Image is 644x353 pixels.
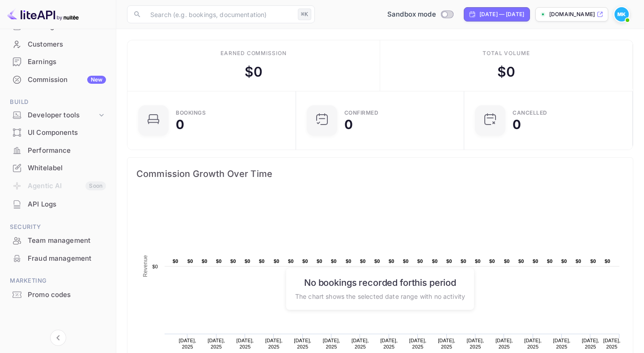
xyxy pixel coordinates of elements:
[5,250,110,267] a: Fraud management
[603,338,621,349] text: [DATE], 2025
[28,110,97,121] div: Developer tools
[28,128,106,138] div: UI Components
[547,258,553,264] text: $0
[28,57,106,67] div: Earnings
[403,258,409,264] text: $0
[344,118,353,131] div: 0
[295,277,465,288] h6: No bookings recorded for this period
[524,338,542,349] text: [DATE], 2025
[265,338,283,349] text: [DATE], 2025
[561,258,567,264] text: $0
[5,53,110,70] a: Earnings
[5,124,110,142] div: UI Components
[5,232,110,249] a: Team management
[513,118,521,131] div: 0
[409,338,427,349] text: [DATE], 2025
[230,258,236,264] text: $0
[533,258,538,264] text: $0
[259,258,265,264] text: $0
[7,7,79,22] img: LiteAPI logo
[176,110,206,116] div: Bookings
[87,76,106,84] div: New
[387,9,436,20] span: Sandbox mode
[176,118,184,131] div: 0
[5,159,110,176] a: Whitelabel
[5,196,110,213] div: API Logs
[352,338,369,349] text: [DATE], 2025
[28,75,106,85] div: Commission
[28,254,106,264] div: Fraud management
[389,258,394,264] text: $0
[467,338,484,349] text: [DATE], 2025
[582,338,599,349] text: [DATE], 2025
[483,49,530,57] div: Total volume
[298,9,311,20] div: ⌘K
[489,258,495,264] text: $0
[28,290,106,300] div: Promo codes
[274,258,280,264] text: $0
[5,124,110,141] a: UI Components
[5,36,110,52] a: Customers
[479,10,524,18] div: [DATE] — [DATE]
[553,338,571,349] text: [DATE], 2025
[497,62,515,82] div: $ 0
[5,250,110,267] div: Fraud management
[590,258,596,264] text: $0
[5,53,110,71] div: Earnings
[294,338,311,349] text: [DATE], 2025
[237,338,254,349] text: [DATE], 2025
[5,18,110,34] a: Bookings
[475,258,481,264] text: $0
[346,258,352,264] text: $0
[432,258,438,264] text: $0
[5,232,110,250] div: Team management
[28,163,106,173] div: Whitelabel
[152,264,158,269] text: $0
[323,338,340,349] text: [DATE], 2025
[220,49,287,57] div: Earned commission
[504,258,510,264] text: $0
[5,97,110,107] span: Build
[288,258,294,264] text: $0
[295,291,465,301] p: The chart shows the selected date range with no activity
[50,330,66,346] button: Collapse navigation
[461,258,466,264] text: $0
[5,71,110,89] div: CommissionNew
[5,286,110,304] div: Promo codes
[360,258,366,264] text: $0
[317,258,322,264] text: $0
[28,199,106,210] div: API Logs
[576,258,581,264] text: $0
[28,146,106,156] div: Performance
[5,222,110,232] span: Security
[208,338,225,349] text: [DATE], 2025
[331,258,337,264] text: $0
[496,338,513,349] text: [DATE], 2025
[179,338,196,349] text: [DATE], 2025
[142,255,148,277] text: Revenue
[5,108,110,123] div: Developer tools
[187,258,193,264] text: $0
[605,258,610,264] text: $0
[549,10,595,18] p: [DOMAIN_NAME]
[28,236,106,246] div: Team management
[173,258,178,264] text: $0
[344,110,379,116] div: Confirmed
[5,36,110,53] div: Customers
[513,110,547,116] div: CANCELLED
[302,258,308,264] text: $0
[384,9,457,20] div: Switch to Production mode
[5,196,110,212] a: API Logs
[145,5,294,23] input: Search (e.g. bookings, documentation)
[202,258,208,264] text: $0
[245,62,263,82] div: $ 0
[438,338,455,349] text: [DATE], 2025
[216,258,222,264] text: $0
[5,142,110,159] div: Performance
[446,258,452,264] text: $0
[5,142,110,159] a: Performance
[245,258,250,264] text: $0
[518,258,524,264] text: $0
[5,276,110,286] span: Marketing
[5,159,110,177] div: Whitelabel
